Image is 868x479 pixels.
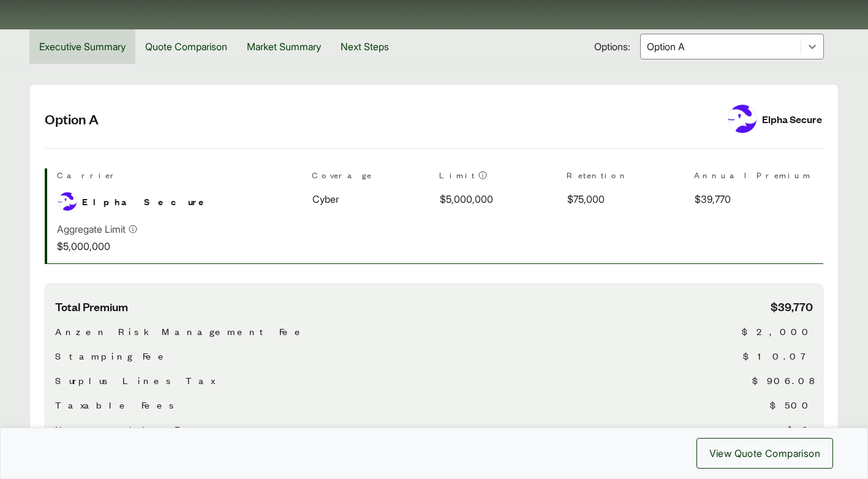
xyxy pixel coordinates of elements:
span: $2,000 [742,324,813,339]
span: Options: [594,39,630,54]
th: Coverage [312,168,429,186]
span: Anzen Risk Management Fee [55,324,307,339]
span: Non-taxable Fees [55,422,212,437]
h2: Option A [45,110,713,128]
button: Executive Summary [29,29,135,64]
p: $5,000,000 [57,239,138,254]
span: Total Premium [55,299,128,314]
span: $39,770 [771,299,813,314]
span: $0 [787,422,813,437]
div: Elpha Secure [762,111,822,127]
span: $39,770 [695,192,731,206]
span: $10.07 [743,349,813,363]
button: Next Steps [331,29,399,64]
span: Stamping Fee [55,349,170,363]
button: Market Summary [237,29,331,64]
span: Cyber [312,192,339,206]
span: View Quote Comparison [709,446,820,461]
th: Annual Premium [694,168,812,186]
span: Elpha Secure [82,194,211,209]
span: Surplus Lines Tax [55,373,214,388]
img: Elpha Secure logo [728,105,757,133]
span: $75,000 [567,192,605,206]
span: $500 [770,398,813,412]
th: Retention [567,168,684,186]
th: Carrier [57,168,302,186]
button: View Quote Comparison [696,438,833,469]
span: Taxable Fees [55,398,179,412]
p: Aggregate Limit [57,222,126,236]
button: Quote Comparison [135,29,237,64]
th: Limit [439,168,557,186]
img: Elpha Secure logo [58,192,77,211]
span: $906.08 [752,373,813,388]
span: $5,000,000 [440,192,493,206]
